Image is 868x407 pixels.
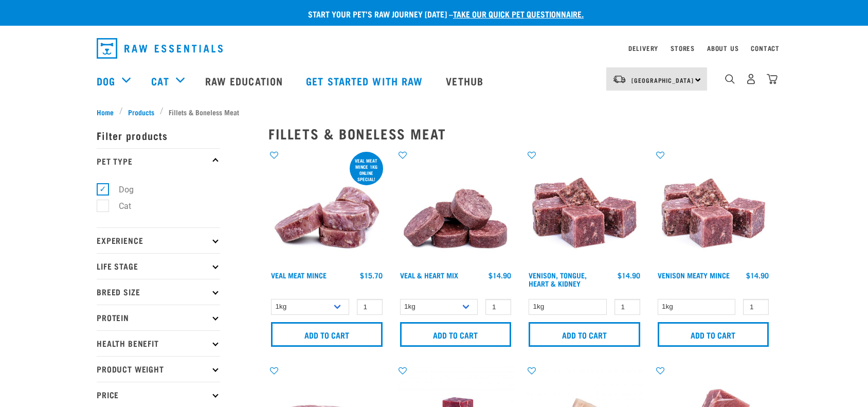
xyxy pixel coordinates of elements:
[268,126,771,141] h2: Fillets & Boneless Meat
[128,107,154,117] span: Products
[97,330,220,356] p: Health Benefit
[97,73,115,89] a: Dog
[271,273,327,277] a: Veal Meat Mince
[707,46,738,50] a: About Us
[97,107,771,117] nav: breadcrumbs
[614,299,640,315] input: 1
[746,271,769,279] div: $14.90
[271,322,383,347] input: Add to cart
[97,122,220,148] p: Filter products
[102,200,135,213] label: Cat
[97,148,220,174] p: Pet Type
[671,46,695,50] a: Stores
[195,60,296,101] a: Raw Education
[725,74,735,84] img: home-icon-1@2x.png
[436,60,496,101] a: Vethub
[97,356,220,382] p: Product Weight
[526,150,643,267] img: Pile Of Cubed Venison Tongue Mix For Pets
[357,299,383,315] input: 1
[751,46,780,50] a: Contact
[102,183,138,196] label: Dog
[485,299,511,315] input: 1
[97,38,223,59] img: Raw Essentials Logo
[151,73,169,89] a: Cat
[400,273,458,277] a: Veal & Heart Mix
[397,150,514,267] img: 1152 Veal Heart Medallions 01
[618,271,640,279] div: $14.90
[612,75,626,84] img: van-moving.png
[529,273,587,285] a: Venison, Tongue, Heart & Kidney
[767,74,777,84] img: home-icon@2x.png
[88,34,780,63] nav: dropdown navigation
[350,153,383,187] div: Veal Meat mince 1kg online special!
[743,299,769,315] input: 1
[400,322,512,347] input: Add to cart
[529,322,640,347] input: Add to cart
[658,322,769,347] input: Add to cart
[658,273,730,277] a: Venison Meaty Mince
[97,107,114,117] span: Home
[97,253,220,279] p: Life Stage
[97,305,220,330] p: Protein
[360,271,383,279] div: $15.70
[268,150,385,267] img: 1160 Veal Meat Mince Medallions 01
[123,107,160,117] a: Products
[97,279,220,305] p: Breed Size
[746,74,756,84] img: user.png
[631,78,694,82] span: [GEOGRAPHIC_DATA]
[97,107,119,117] a: Home
[97,227,220,253] p: Experience
[489,271,511,279] div: $14.90
[655,150,772,267] img: 1117 Venison Meat Mince 01
[296,60,436,101] a: Get started with Raw
[453,11,584,16] a: take our quick pet questionnaire.
[628,46,658,50] a: Delivery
